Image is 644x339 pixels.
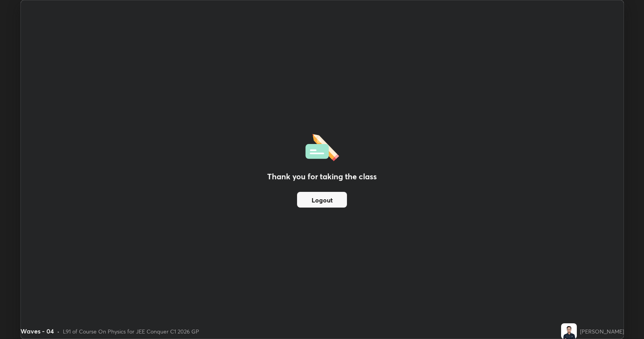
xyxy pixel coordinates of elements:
[305,131,339,161] img: offlineFeedback.1438e8b3.svg
[63,327,199,335] div: L91 of Course On Physics for JEE Conquer C1 2026 GP
[297,192,347,208] button: Logout
[561,323,577,339] img: 37aae379bbc94e87a747325de2c98c16.jpg
[580,327,624,335] div: [PERSON_NAME]
[20,326,54,336] div: Waves - 04
[267,171,377,182] h2: Thank you for taking the class
[57,327,60,335] div: •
